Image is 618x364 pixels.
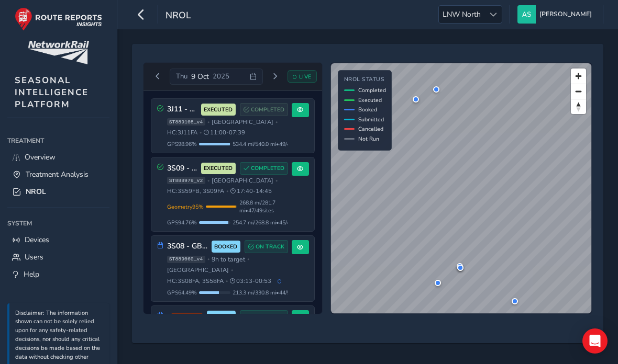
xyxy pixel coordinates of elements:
[26,169,89,179] span: Treatment Analysis
[7,166,109,183] a: Treatment Analysis
[209,313,233,321] span: BOOKED
[213,72,229,81] span: 2025
[226,278,228,284] span: •
[167,219,197,226] span: GPS 94.76 %
[167,118,205,126] span: ST889108_v4
[251,164,284,173] span: COMPLETED
[358,125,383,133] span: Cancelled
[7,266,109,283] a: Help
[167,105,197,114] h3: 3J11 - COLAS Lancs & Cumbria
[212,177,273,185] span: [GEOGRAPHIC_DATA]
[233,289,305,297] span: 213.3 mi / 330.8 mi • 44 / 53 sites
[233,140,305,148] span: 534.4 mi / 540.0 mi • 49 / 49 sites
[167,203,204,211] span: Geometry 95 %
[230,187,272,195] span: 17:40 - 14:45
[358,116,384,123] span: Submitted
[171,313,203,321] span: 22m late
[571,84,586,99] button: Zoom out
[176,72,187,81] span: Thu
[167,277,224,285] span: HC: 3S08FA, 3S58FA
[358,106,377,113] span: Booked
[167,129,197,136] span: HC: 3J11FA
[517,5,595,24] button: [PERSON_NAME]
[26,187,46,197] span: NROL
[204,106,233,114] span: EXECUTED
[7,248,109,266] a: Users
[15,7,102,31] img: rr logo
[331,63,591,355] canvas: Map
[230,277,271,285] span: 03:13 - 00:53
[7,215,109,231] div: System
[275,119,278,125] span: •
[200,130,202,135] span: •
[233,219,305,226] span: 254.7 mi / 268.8 mi • 45 / 47 sites
[256,243,284,251] span: ON TRACK
[439,6,484,23] span: LNW North
[226,188,228,194] span: •
[165,9,191,24] span: NROL
[214,243,237,251] span: BOOKED
[571,99,586,114] button: Reset bearing to north
[358,135,379,143] span: Not Run
[7,183,109,200] a: NROL
[28,41,89,64] img: customer logo
[358,96,382,104] span: Executed
[167,289,197,297] span: GPS 64.49 %
[167,187,224,195] span: HC: 3S59FB, 3S09FA
[167,140,197,148] span: GPS 98.96 %
[212,118,273,126] span: [GEOGRAPHIC_DATA]
[24,269,39,279] span: Help
[275,178,278,184] span: •
[207,178,209,184] span: •
[571,69,586,84] button: Zoom in
[212,255,245,264] span: 9h to target
[25,235,49,245] span: Devices
[358,86,386,94] span: Completed
[204,164,233,173] span: EXECUTED
[582,328,608,354] div: Open Intercom Messenger
[299,73,312,81] span: LIVE
[7,133,109,149] div: Treatment
[191,72,209,82] span: 9 Oct
[15,74,89,110] span: SEASONAL INTELLIGENCE PLATFORM
[251,313,284,321] span: COMPLETED
[167,242,208,251] h3: 3S08 - GBRF [GEOGRAPHIC_DATA]/[GEOGRAPHIC_DATA]
[207,256,209,262] span: •
[251,106,284,114] span: COMPLETED
[167,266,229,274] span: [GEOGRAPHIC_DATA]
[247,256,249,262] span: •
[7,149,109,166] a: Overview
[231,267,233,273] span: •
[149,70,167,83] button: Previous day
[25,152,56,162] span: Overview
[239,199,288,214] span: 268.8 mi / 281.7 mi • 47 / 49 sites
[267,70,284,83] button: Next day
[167,164,197,173] h3: 3S09 - GBRF Manchester West/[GEOGRAPHIC_DATA]
[167,312,168,321] h3: 3S07 - GBRF Merseyrail - AM Northern
[167,177,205,184] span: ST888979_v2
[7,231,109,248] a: Devices
[25,252,43,262] span: Users
[344,76,386,83] h4: NROL Status
[517,5,536,24] img: diamond-layout
[167,256,205,263] span: ST889060_v4
[204,129,245,136] span: 11:00 - 07:39
[207,119,209,125] span: •
[539,5,592,24] span: [PERSON_NAME]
